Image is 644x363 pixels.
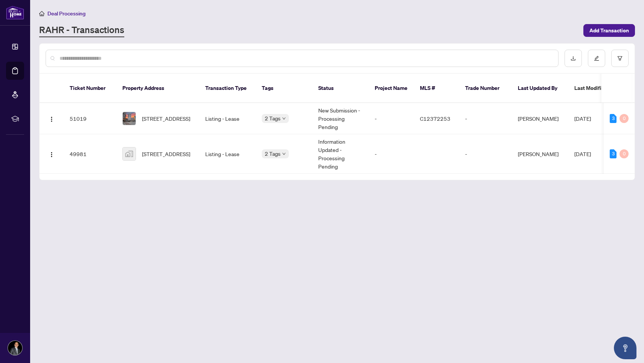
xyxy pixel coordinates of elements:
td: 49981 [64,134,116,174]
span: Add Transaction [589,24,629,36]
th: MLS # [414,74,459,103]
button: filter [611,50,629,67]
img: Logo [49,116,55,122]
span: [STREET_ADDRESS] [142,150,190,158]
th: Status [312,74,369,103]
img: Profile Icon [8,341,22,355]
button: edit [588,50,605,67]
span: down [282,152,286,156]
th: Last Modified Date [568,74,636,103]
th: Transaction Type [199,74,256,103]
span: 2 Tags [265,114,281,123]
td: Listing - Lease [199,134,256,174]
td: New Submission - Processing Pending [312,103,369,134]
div: 0 [620,114,629,123]
th: Property Address [116,74,199,103]
td: - [459,134,512,174]
span: [DATE] [574,115,591,122]
th: Trade Number [459,74,512,103]
span: [DATE] [574,150,591,157]
a: RAHR - Transactions [39,24,124,37]
span: down [282,117,286,120]
th: Tags [256,74,312,103]
span: download [571,56,576,61]
span: 2 Tags [265,149,281,158]
button: Logo [46,112,58,125]
span: filter [617,56,623,61]
div: 3 [610,114,617,123]
td: 51019 [64,103,116,134]
th: Project Name [369,74,414,103]
td: - [369,134,414,174]
span: home [39,11,44,16]
td: [PERSON_NAME] [512,103,568,134]
img: logo [6,6,24,20]
div: 0 [620,149,629,158]
th: Last Updated By [512,74,568,103]
button: Open asap [614,337,636,359]
img: Logo [49,152,55,158]
th: Ticket Number [64,74,116,103]
img: thumbnail-img [123,112,136,125]
td: - [369,103,414,134]
div: 3 [610,149,617,158]
span: Last Modified Date [574,84,620,92]
td: [PERSON_NAME] [512,134,568,174]
td: Listing - Lease [199,103,256,134]
span: edit [594,56,599,61]
button: Logo [46,148,58,160]
button: download [565,50,582,67]
img: thumbnail-img [123,147,136,160]
button: Add Transaction [583,24,635,37]
span: [STREET_ADDRESS] [142,114,190,123]
span: Deal Processing [47,10,85,17]
span: C12372253 [420,115,450,122]
td: - [459,103,512,134]
td: Information Updated - Processing Pending [312,134,369,174]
